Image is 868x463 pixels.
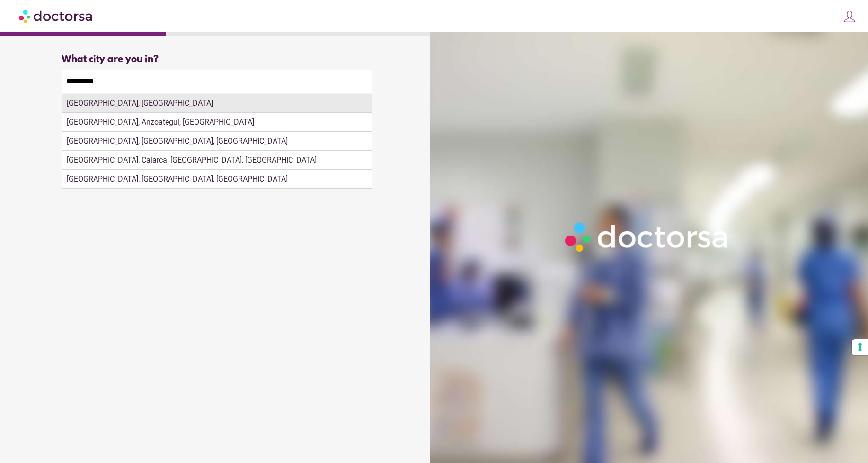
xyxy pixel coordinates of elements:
button: Your consent preferences for tracking technologies [852,339,868,355]
div: [GEOGRAPHIC_DATA], [GEOGRAPHIC_DATA], [GEOGRAPHIC_DATA] [62,132,372,151]
div: [GEOGRAPHIC_DATA], Calarca, [GEOGRAPHIC_DATA], [GEOGRAPHIC_DATA] [62,151,372,170]
div: [GEOGRAPHIC_DATA], [GEOGRAPHIC_DATA] [62,94,372,113]
button: Continue [320,145,372,168]
div: [GEOGRAPHIC_DATA], Anzoategui, [GEOGRAPHIC_DATA] [62,113,372,132]
div: [GEOGRAPHIC_DATA], [GEOGRAPHIC_DATA], [GEOGRAPHIC_DATA] [62,170,372,189]
img: Logo-Doctorsa-trans-White-partial-flat.png [560,218,734,256]
div: Make sure the city you pick is where you need assistance. [62,93,372,114]
img: icons8-customer-100.png [843,10,856,23]
img: Doctorsa.com [19,5,94,27]
div: What city are you in? [62,54,372,65]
